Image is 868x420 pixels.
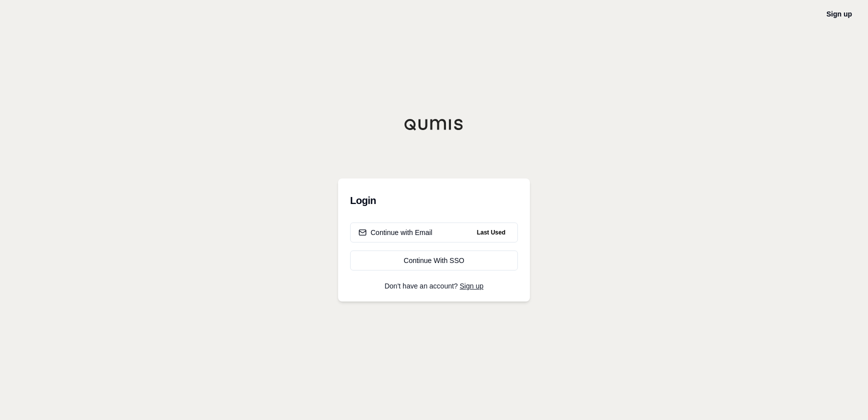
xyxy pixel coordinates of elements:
a: Sign up [460,282,483,290]
div: Continue With SSO [359,255,509,265]
a: Continue With SSO [350,250,518,270]
p: Don't have an account? [350,282,518,289]
img: Qumis [404,118,464,130]
h3: Login [350,190,518,210]
div: Continue with Email [359,227,433,237]
span: Last Used [473,226,509,238]
button: Continue with EmailLast Used [350,222,518,242]
a: Sign up [827,10,852,18]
